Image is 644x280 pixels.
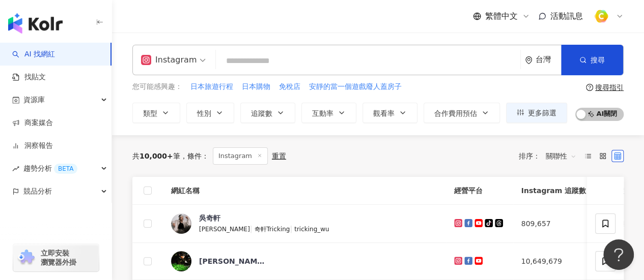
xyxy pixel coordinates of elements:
span: tricking_wu [294,226,329,233]
div: 重置 [272,152,286,160]
div: BETA [54,164,77,174]
img: KOL Avatar [171,251,191,271]
span: question-circle [586,84,593,91]
span: 趨勢分析 [23,157,77,180]
button: 觀看率 [362,103,417,123]
span: 類型 [143,109,157,117]
span: 您可能感興趣： [132,82,182,92]
a: searchAI 找網紅 [12,49,55,59]
span: rise [12,165,19,172]
span: 日本旅遊行程 [190,82,233,92]
img: KOL Avatar [171,213,191,234]
button: 更多篩選 [506,103,567,123]
span: 日本購物 [242,82,270,92]
th: 經營平台 [446,177,513,205]
th: 網紅名稱 [163,177,446,205]
button: 日本旅遊行程 [190,81,234,92]
a: 洞察報告 [12,141,53,151]
img: chrome extension [16,250,36,266]
span: 競品分析 [23,180,52,203]
iframe: Help Scout Beacon - Open [603,239,634,270]
span: Instagram [213,147,268,165]
span: 互動率 [312,109,333,117]
div: 排序： [519,148,582,164]
span: 條件 ： [180,152,209,160]
span: 10,000+ [139,152,173,160]
button: 搜尋 [561,45,623,75]
div: 共 筆 [132,152,180,160]
span: 更多篩選 [528,109,556,117]
a: chrome extension立即安裝 瀏覽器外掛 [13,244,99,271]
button: 追蹤數 [240,103,295,123]
div: [PERSON_NAME] [PERSON_NAME] [199,256,265,266]
span: environment [525,56,533,64]
span: 活動訊息 [550,11,583,21]
td: 10,649,679 [513,243,594,280]
button: 安靜的當一個遊戲廢人蓋房子 [309,81,402,92]
a: KOL Avatar吳奇軒[PERSON_NAME]|奇軒Tricking|tricking_wu [171,213,438,234]
a: 找貼文 [12,72,46,82]
a: KOL Avatar[PERSON_NAME] [PERSON_NAME] [171,251,438,271]
div: Instagram [141,52,197,68]
div: 吳奇軒 [199,213,220,223]
span: | [250,225,255,233]
a: 商案媒合 [12,118,53,128]
span: 性別 [197,109,211,117]
button: 日本購物 [241,81,271,92]
span: [PERSON_NAME] [199,226,250,233]
div: 搜尋指引 [595,83,624,91]
span: 繁體中文 [485,11,518,22]
img: %E6%96%B9%E5%BD%A2%E7%B4%94.png [592,7,611,26]
td: 809,657 [513,205,594,243]
span: 資源庫 [23,88,45,111]
span: 立即安裝 瀏覽器外掛 [41,248,76,267]
button: 性別 [186,103,234,123]
span: 免稅店 [279,82,300,92]
span: 奇軒Tricking [254,226,290,233]
span: 觀看率 [373,109,395,117]
button: 免稅店 [278,81,301,92]
div: 台灣 [536,55,561,64]
button: 類型 [132,103,180,123]
button: 合作費用預估 [424,103,500,123]
span: 追蹤數 [251,109,272,117]
button: 互動率 [301,103,356,123]
span: 合作費用預估 [434,109,477,117]
span: 搜尋 [591,56,605,64]
span: | [290,225,294,233]
img: logo [8,13,63,34]
th: Instagram 追蹤數 [513,177,594,205]
span: 安靜的當一個遊戲廢人蓋房子 [309,82,402,92]
span: 關聯性 [546,148,576,164]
